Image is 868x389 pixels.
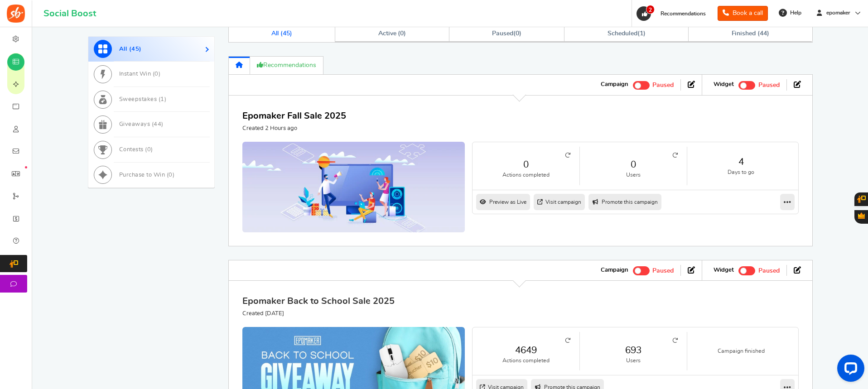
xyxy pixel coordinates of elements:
em: New [25,166,27,168]
small: Actions completed [482,357,570,365]
p: Created [DATE] [242,310,395,318]
span: Scheduled [608,30,637,37]
li: Widget activated [707,79,786,90]
span: Paused [652,82,674,89]
a: 4649 [482,344,570,357]
span: Gratisfaction [858,212,865,219]
span: epomaker [823,9,854,17]
small: Actions completed [482,171,570,179]
small: Days to go [696,168,786,176]
a: 0 [589,158,678,171]
span: All ( ) [119,46,142,52]
a: 693 [589,344,678,357]
span: 44 [154,122,161,128]
img: Social Boost [7,5,25,23]
span: 1 [640,30,643,37]
li: 4 [687,147,795,185]
strong: Widget [714,81,734,89]
span: 45 [283,30,290,37]
span: Active ( ) [378,30,406,37]
span: All ( ) [271,30,292,37]
strong: Campaign [601,266,628,274]
span: Paused [758,268,780,274]
p: Created 2 Hours ago [242,125,346,133]
a: Epomaker Back to School Sale 2025 [242,297,395,306]
span: 45 [131,46,139,52]
span: Giveaways ( ) [119,122,164,128]
button: Gratisfaction [854,210,868,224]
span: 0 [516,30,519,37]
span: Sweepstakes ( ) [119,96,167,102]
span: 0 [147,147,151,153]
a: Help [775,5,806,20]
a: Preview as Live [476,194,530,210]
span: 0 [400,30,404,37]
a: Recommendations [250,56,323,75]
a: Book a call [718,6,768,21]
a: 2 Recommendations [636,6,710,21]
a: Promote this campaign [588,194,661,210]
small: Campaign finished [696,347,786,355]
strong: Campaign [601,81,628,89]
li: Widget activated [707,265,786,276]
span: 1 [160,96,164,102]
span: Paused [758,82,780,89]
span: Paused [492,30,513,37]
span: 0 [154,72,159,77]
a: 0 [482,158,570,171]
span: Contests ( ) [119,147,153,153]
span: Instant Win ( ) [119,72,161,77]
span: Recommendations [661,11,706,16]
span: ( ) [608,30,645,37]
span: Help [788,9,801,17]
a: Epomaker Fall Sale 2025 [242,111,346,120]
strong: Widget [714,266,734,274]
h1: Social Boost [43,9,96,19]
small: Users [589,357,678,365]
span: Purchase to Win ( ) [119,172,175,178]
span: 0 [169,172,173,178]
span: 2 [646,5,655,14]
a: Visit campaign [534,194,585,210]
small: Users [589,171,678,179]
span: 44 [760,30,767,37]
span: Finished ( ) [732,30,769,37]
iframe: LiveChat chat widget [830,351,868,389]
span: Paused [652,268,674,274]
span: ( ) [492,30,521,37]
